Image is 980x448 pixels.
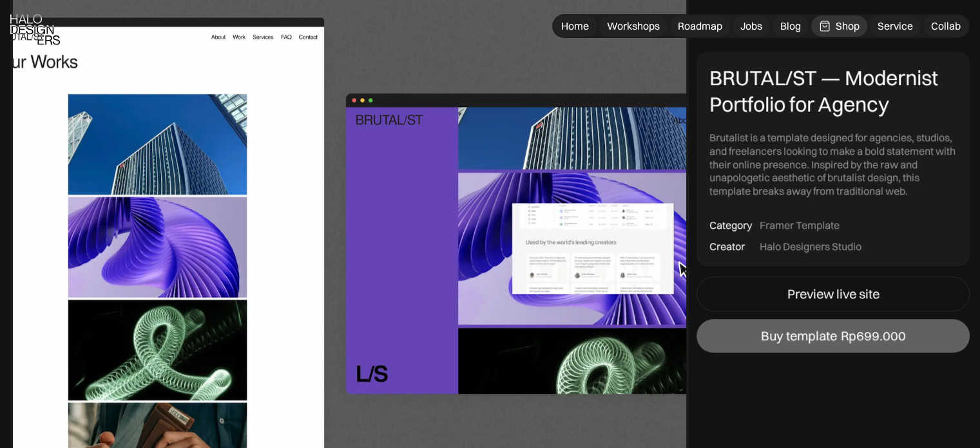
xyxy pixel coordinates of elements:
[697,277,970,311] a: Preview live site
[836,19,860,33] div: Shop
[709,131,957,198] div: Brutalist is a template designed for agencies, studios, and freelancers looking to make a bold st...
[773,15,809,37] a: Blog
[697,319,970,353] a: Buy templateRp699.000
[733,15,770,37] a: Jobs
[878,19,913,33] div: Service
[561,19,589,33] div: Home
[709,64,957,118] div: BRUTAL/ST — Modernist Portfolio for Agency
[709,240,745,253] div: Creator
[607,19,660,33] div: Workshops
[740,19,762,33] div: Jobs
[841,328,906,344] div: Rp699.000
[931,19,961,33] div: Collab
[670,15,730,37] a: Roadmap
[811,15,867,37] a: Shop
[923,15,968,37] a: Collab
[599,15,668,37] a: Workshops
[553,15,597,37] a: Home
[787,286,879,302] div: Preview live site
[760,240,861,253] div: Halo Designers Studio
[761,328,837,344] div: Buy template
[678,19,722,33] div: Roadmap
[780,19,801,33] div: Blog
[760,219,840,232] div: Framer Template
[870,15,921,37] a: Service
[709,219,752,232] div: Category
